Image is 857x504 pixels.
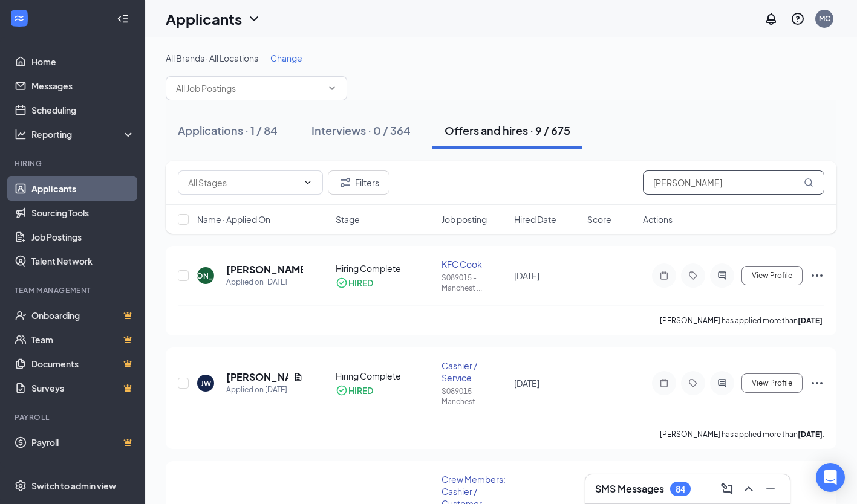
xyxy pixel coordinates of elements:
svg: CheckmarkCircle [336,384,348,396]
p: [PERSON_NAME] has applied more than . [660,315,824,326]
div: Applications · 1 / 84 [178,123,278,138]
div: Hiring [15,158,132,169]
svg: ChevronDown [303,178,313,187]
span: Actions [643,213,673,225]
button: ChevronUp [739,479,758,499]
span: All Brands · All Locations [166,53,258,63]
a: Job Postings [31,225,135,249]
div: Switch to admin view [31,480,116,492]
svg: ChevronDown [247,11,261,26]
svg: Note [657,271,671,280]
button: View Profile [741,266,803,285]
a: Applicants [31,176,135,201]
input: Search in offers and hires [643,170,824,195]
h5: [PERSON_NAME] [226,370,288,384]
a: Talent Network [31,249,135,273]
span: Name · Applied On [197,213,270,225]
span: View Profile [752,379,792,387]
button: Filter Filters [328,170,389,195]
a: Home [31,50,135,74]
button: ComposeMessage [717,479,737,499]
div: Reporting [31,128,135,140]
div: 84 [676,484,685,494]
svg: Document [293,372,303,382]
svg: Notifications [764,11,778,26]
svg: Tag [686,271,700,280]
svg: Settings [15,480,27,492]
div: Interviews · 0 / 364 [311,123,411,138]
span: [DATE] [514,270,539,281]
div: HIRED [348,277,373,289]
span: Hired Date [514,213,556,225]
svg: Filter [338,175,353,190]
div: Hiring Complete [336,370,434,382]
a: TeamCrown [31,328,135,352]
svg: QuestionInfo [790,11,805,26]
svg: ChevronUp [741,482,756,496]
svg: Ellipses [810,376,824,390]
div: Applied on [DATE] [226,276,303,288]
b: [DATE] [798,316,823,325]
a: Scheduling [31,98,135,122]
div: MC [819,13,830,24]
h3: SMS Messages [595,482,664,496]
svg: ActiveChat [715,378,729,388]
a: SurveysCrown [31,376,135,400]
span: [DATE] [514,378,539,389]
input: All Job Postings [176,82,322,95]
svg: ActiveChat [715,271,729,280]
svg: CheckmarkCircle [336,277,348,289]
h5: [PERSON_NAME] [226,263,303,276]
svg: Tag [686,378,700,388]
div: Open Intercom Messenger [816,463,845,492]
svg: Collapse [117,13,129,25]
span: View Profile [752,271,792,280]
div: S089015 - Manchest ... [442,273,507,293]
div: S089015 - Manchest ... [442,386,507,407]
div: Cashier / Service [442,360,507,384]
span: Job posting [442,213,487,225]
button: View Profile [741,373,803,393]
svg: ChevronDown [327,83,337,93]
svg: ComposeMessage [720,482,734,496]
a: Sourcing Tools [31,201,135,225]
svg: Note [657,378,671,388]
div: KFC Cook [442,258,507,270]
a: DocumentsCrown [31,352,135,376]
div: [PERSON_NAME] [175,271,237,281]
span: Change [270,53,302,63]
span: Score [587,213,611,225]
div: Payroll [15,412,132,422]
a: PayrollCrown [31,430,135,454]
p: [PERSON_NAME] has applied more than . [660,429,824,439]
svg: Ellipses [810,268,824,283]
svg: Minimize [763,482,778,496]
button: Minimize [761,479,780,499]
svg: WorkstreamLogo [13,12,25,24]
h1: Applicants [166,8,242,29]
span: Stage [336,213,360,225]
svg: Analysis [15,128,27,140]
div: Applied on [DATE] [226,384,303,396]
div: JW [201,378,211,389]
svg: MagnifyingGlass [804,178,813,187]
div: Hiring Complete [336,262,434,274]
div: Team Management [15,285,132,296]
input: All Stages [188,176,298,189]
div: HIRED [348,384,373,396]
div: Offers and hires · 9 / 675 [445,123,570,138]
b: [DATE] [798,430,823,439]
a: OnboardingCrown [31,303,135,328]
a: Messages [31,74,135,98]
